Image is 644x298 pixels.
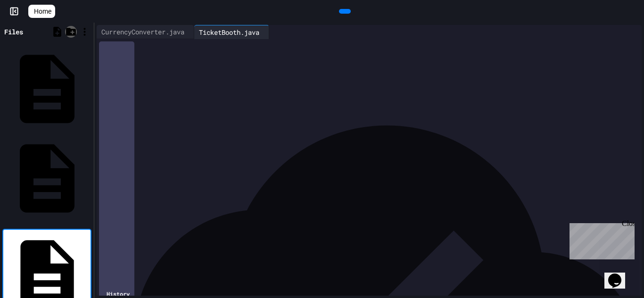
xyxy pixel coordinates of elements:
[194,27,264,37] div: TicketBooth.java
[194,25,269,39] div: TicketBooth.java
[566,219,635,259] iframe: chat widget
[97,27,189,37] div: CurrencyConverter.java
[97,25,194,39] div: CurrencyConverter.java
[604,260,635,289] iframe: chat widget
[34,7,51,16] span: Home
[28,5,55,18] a: Home
[4,27,23,37] div: Files
[4,4,65,60] div: Chat with us now!Close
